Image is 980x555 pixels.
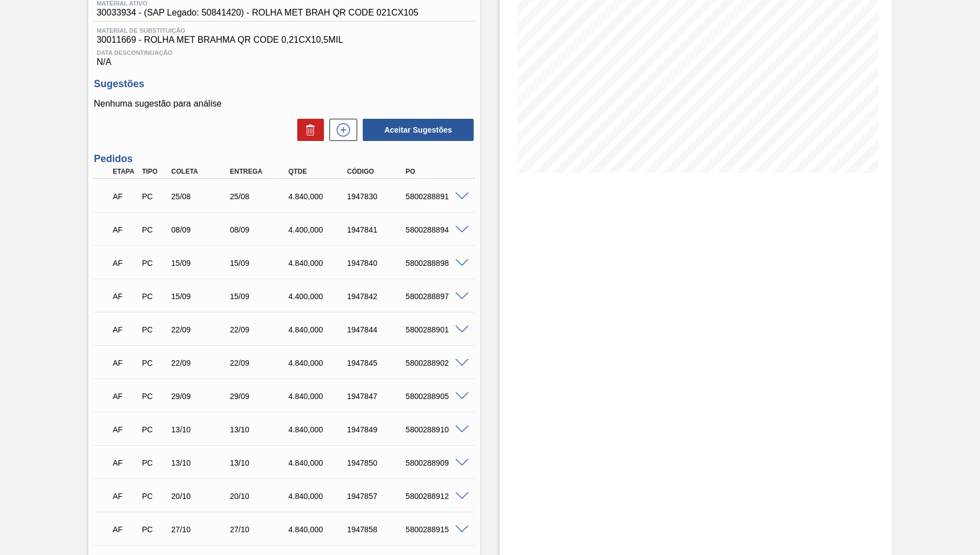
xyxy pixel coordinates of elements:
span: Data Descontinuação [97,49,472,56]
div: Qtde [286,168,351,175]
div: 27/10/2025 [169,525,234,534]
div: 22/09/2025 [227,359,292,367]
div: 1947845 [344,359,410,367]
div: 5800288912 [403,492,468,501]
div: Tipo [139,168,169,175]
div: 5800288891 [403,192,468,201]
div: Aguardando Faturamento [110,517,140,542]
div: Pedido de Compra [139,225,169,234]
p: AF [113,192,137,201]
div: 1947842 [344,292,410,301]
div: 1947849 [344,425,410,434]
div: 5800288901 [403,325,468,334]
div: 22/09/2025 [169,325,234,334]
div: 08/09/2025 [169,225,234,234]
div: Pedido de Compra [139,492,169,501]
p: AF [113,259,137,268]
span: 30011669 - ROLHA MET BRAHMA QR CODE 0,21CX10,5MIL [97,35,472,45]
div: 15/09/2025 [169,292,234,301]
div: 4.840,000 [286,525,351,534]
div: 27/10/2025 [227,525,292,534]
div: 22/09/2025 [227,325,292,334]
div: 13/10/2025 [227,458,292,467]
span: Material de Substituição [97,27,472,34]
div: 29/09/2025 [169,392,234,401]
div: 5800288898 [403,259,468,268]
div: Pedido de Compra [139,292,169,301]
div: 5800288897 [403,292,468,301]
h3: Sugestões [94,78,475,90]
div: Nova sugestão [324,119,357,141]
p: AF [113,225,137,234]
div: Aceitar Sugestões [357,118,475,142]
div: 25/08/2025 [169,192,234,201]
button: Aceitar Sugestões [363,119,474,141]
div: 5800288909 [403,458,468,467]
p: AF [113,292,137,301]
div: Pedido de Compra [139,392,169,401]
div: 13/10/2025 [169,425,234,434]
div: Aguardando Faturamento [110,384,140,408]
div: Aguardando Faturamento [110,284,140,309]
div: 5800288905 [403,392,468,401]
h3: Pedidos [94,153,475,165]
div: 4.400,000 [286,292,351,301]
div: 4.840,000 [286,392,351,401]
div: 1947858 [344,525,410,534]
div: Aguardando Faturamento [110,251,140,275]
div: 08/09/2025 [227,225,292,234]
div: Excluir Sugestões [292,119,324,141]
div: 4.840,000 [286,458,351,467]
div: 22/09/2025 [169,359,234,367]
div: 4.840,000 [286,192,351,201]
p: AF [113,525,137,534]
div: Aguardando Faturamento [110,451,140,475]
div: 5800288910 [403,425,468,434]
p: AF [113,492,137,501]
div: 13/10/2025 [227,425,292,434]
div: 5800288894 [403,225,468,234]
div: 1947857 [344,492,410,501]
div: Aguardando Faturamento [110,484,140,508]
p: AF [113,425,137,434]
div: 15/09/2025 [227,259,292,268]
div: 4.840,000 [286,492,351,501]
div: 1947847 [344,392,410,401]
div: 4.840,000 [286,359,351,367]
div: 13/10/2025 [169,458,234,467]
div: 1947841 [344,225,410,234]
div: 15/09/2025 [169,259,234,268]
div: 15/09/2025 [227,292,292,301]
div: 4.400,000 [286,225,351,234]
div: Pedido de Compra [139,259,169,268]
div: Aguardando Faturamento [110,317,140,342]
div: 20/10/2025 [169,492,234,501]
div: Pedido de Compra [139,192,169,201]
div: 5800288915 [403,525,468,534]
div: Código [344,168,410,175]
div: N/A [94,45,475,67]
div: 1947830 [344,192,410,201]
div: 4.840,000 [286,259,351,268]
div: 25/08/2025 [227,192,292,201]
div: Aguardando Faturamento [110,351,140,375]
div: Entrega [227,168,292,175]
div: Pedido de Compra [139,425,169,434]
div: 4.840,000 [286,425,351,434]
div: 29/09/2025 [227,392,292,401]
p: AF [113,359,137,367]
div: Aguardando Faturamento [110,417,140,442]
div: 1947850 [344,458,410,467]
div: 1947840 [344,259,410,268]
div: Etapa [110,168,140,175]
div: Pedido de Compra [139,458,169,467]
p: AF [113,392,137,401]
p: AF [113,325,137,334]
div: Pedido de Compra [139,359,169,367]
div: Pedido de Compra [139,325,169,334]
div: 20/10/2025 [227,492,292,501]
div: PO [403,168,468,175]
div: Coleta [169,168,234,175]
div: 1947844 [344,325,410,334]
div: Aguardando Faturamento [110,184,140,209]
